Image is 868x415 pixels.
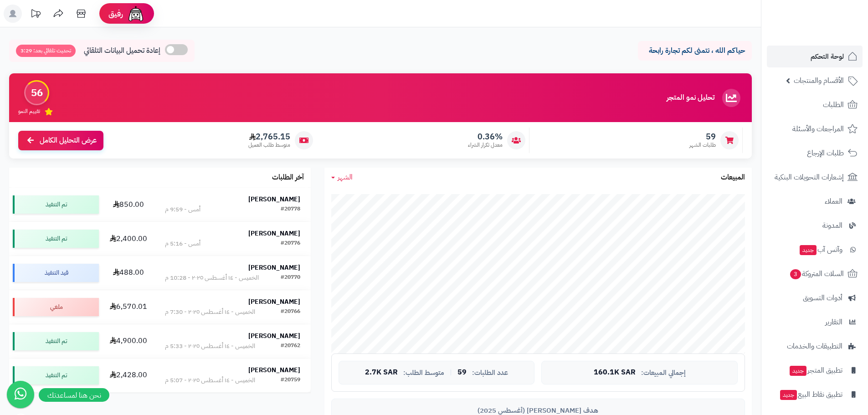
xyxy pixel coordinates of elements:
[338,172,353,183] span: الشهر
[767,190,863,212] a: العملاء
[248,229,300,238] strong: [PERSON_NAME]
[18,131,103,150] a: عرض التحليل الكامل
[248,263,300,272] strong: [PERSON_NAME]
[800,245,817,255] span: جديد
[24,5,47,25] a: تحديثات المنصة
[13,230,99,248] div: تم التنفيذ
[807,147,844,159] span: طلبات الإرجاع
[108,8,123,19] span: رفيق
[281,273,300,282] div: #20770
[775,171,844,184] span: إشعارات التحويلات البنكية
[789,267,844,280] span: السلات المتروكة
[103,222,154,256] td: 2,400.00
[799,243,842,256] span: وآتس آب
[103,256,154,290] td: 488.00
[248,331,300,341] strong: [PERSON_NAME]
[13,366,99,384] div: تم التنفيذ
[667,94,714,102] h3: تحليل نمو المتجر
[825,195,842,208] span: العملاء
[811,50,844,63] span: لوحة التحكم
[790,366,806,376] span: جديد
[248,132,290,142] span: 2,765.15
[787,340,842,353] span: التطبيقات والخدمات
[792,123,844,135] span: المراجعات والأسئلة
[794,74,844,87] span: الأقسام والمنتجات
[767,166,863,188] a: إشعارات التحويلات البنكية
[806,7,859,26] img: logo-2.png
[767,359,863,381] a: تطبيق المتجرجديد
[450,369,452,376] span: |
[767,263,863,285] a: السلات المتروكة3
[594,369,636,377] span: 160.1K SAR
[13,264,99,282] div: قيد التنفيذ
[103,290,154,324] td: 6,570.01
[767,46,863,67] a: لوحة التحكم
[165,239,200,248] div: أمس - 5:16 م
[18,108,40,115] span: تقييم النمو
[13,195,99,214] div: تم التنفيذ
[457,369,467,377] span: 59
[281,342,300,351] div: #20762
[103,359,154,392] td: 2,428.00
[767,215,863,236] a: المدونة
[468,132,503,142] span: 0.36%
[767,335,863,357] a: التطبيقات والخدمات
[790,269,801,279] span: 3
[365,369,398,377] span: 2.7K SAR
[281,205,300,214] div: #20778
[248,195,300,204] strong: [PERSON_NAME]
[40,135,97,146] span: عرض التحليل الكامل
[165,342,255,351] div: الخميس - ١٤ أغسطس ٢٠٢٥ - 5:33 م
[721,174,745,182] h3: المبيعات
[248,141,290,149] span: متوسط طلب العميل
[823,98,844,111] span: الطلبات
[767,94,863,116] a: الطلبات
[272,174,304,182] h3: آخر الطلبات
[822,219,842,232] span: المدونة
[645,46,745,56] p: حياكم الله ، نتمنى لكم تجارة رابحة
[13,332,99,350] div: تم التنفيذ
[165,273,259,282] div: الخميس - ١٤ أغسطس ٢٠٢٥ - 10:28 م
[789,364,842,377] span: تطبيق المتجر
[84,46,160,56] span: إعادة تحميل البيانات التلقائي
[281,376,300,385] div: #20759
[767,118,863,140] a: المراجعات والأسئلة
[281,307,300,317] div: #20766
[689,141,716,149] span: طلبات الشهر
[825,316,842,328] span: التقارير
[281,239,300,248] div: #20776
[767,384,863,405] a: تطبيق نقاط البيعجديد
[103,188,154,221] td: 850.00
[165,307,255,317] div: الخميس - ١٤ أغسطس ٢٠٢٥ - 7:30 م
[16,45,76,57] span: تحديث تلقائي بعد: 3:29
[472,369,508,377] span: عدد الطلبات:
[165,376,255,385] div: الخميس - ١٤ أغسطس ٢٠٢٥ - 5:07 م
[103,324,154,358] td: 4,900.00
[767,142,863,164] a: طلبات الإرجاع
[689,132,716,142] span: 59
[803,292,842,304] span: أدوات التسويق
[767,239,863,261] a: وآتس آبجديد
[641,369,686,377] span: إجمالي المبيعات:
[767,287,863,309] a: أدوات التسويق
[331,172,353,183] a: الشهر
[403,369,444,377] span: متوسط الطلب:
[165,205,200,214] div: أمس - 9:59 م
[767,311,863,333] a: التقارير
[13,298,99,316] div: ملغي
[779,388,842,401] span: تطبيق نقاط البيع
[248,297,300,307] strong: [PERSON_NAME]
[780,390,797,400] span: جديد
[468,141,503,149] span: معدل تكرار الشراء
[248,365,300,375] strong: [PERSON_NAME]
[127,5,145,23] img: ai-face.png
